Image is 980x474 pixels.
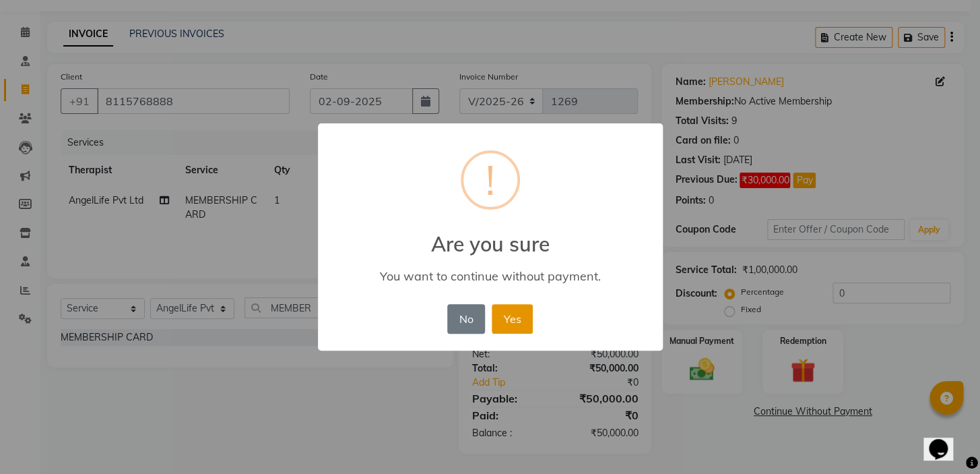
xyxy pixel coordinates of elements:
h2: Are you sure [318,216,663,256]
iframe: chat widget [923,420,967,461]
button: No [447,304,485,334]
button: Yes [492,304,533,334]
div: You want to continue without payment. [337,268,643,284]
div: ! [486,153,495,207]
